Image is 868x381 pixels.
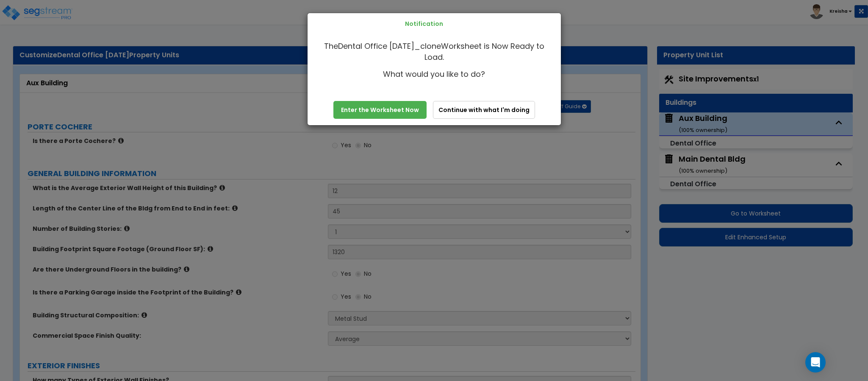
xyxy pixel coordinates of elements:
[805,352,826,373] div: Open Intercom Messenger
[333,101,427,119] a: Enter the Worksheet Now
[405,20,554,28] div: Notification
[314,41,555,62] div: The Worksheet is Now Ready to Load.
[314,69,555,80] div: What would you like to do?
[338,41,441,51] span: Dental Office [DATE]_clone
[433,101,535,119] button: Continue with what I'm doing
